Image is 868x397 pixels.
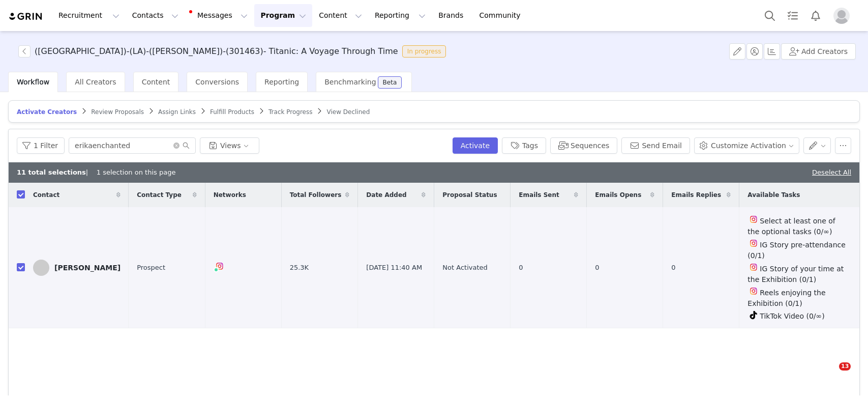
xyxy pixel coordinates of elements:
[550,137,617,154] button: Sequences
[694,137,799,154] button: Customize Activation
[185,4,254,27] button: Messages
[35,45,398,58] h3: ([GEOGRAPHIC_DATA])-(LA)-([PERSON_NAME])-(301463)- Titanic: A Voyage Through Time
[366,263,422,273] span: [DATE] 11:40 AM
[137,263,165,273] span: Prospect
[313,4,368,27] button: Content
[750,239,758,247] img: instagram.svg
[747,190,800,200] span: Available Tasks
[502,137,546,154] button: Tags
[33,260,121,276] a: [PERSON_NAME]
[671,263,675,273] span: 0
[17,108,77,116] span: Activate Creators
[402,45,446,58] span: In progress
[818,362,843,387] iframe: Intercom live chat
[158,108,196,116] span: Assign Links
[747,217,835,236] span: Select at least one of the optional tasks (0/∞)
[833,8,850,24] img: placeholder-profile.jpg
[254,4,312,27] button: Program
[519,190,559,200] span: Emails Sent
[142,78,170,86] span: Content
[17,167,175,178] div: | 1 selection on this page
[33,190,59,200] span: Contact
[453,137,498,154] button: Activate
[210,108,254,116] span: Fulfill Products
[804,4,827,27] button: Notifications
[91,108,144,116] span: Review Proposals
[366,190,406,200] span: Date Added
[432,4,472,27] a: Brands
[621,137,690,154] button: Send Email
[326,108,370,116] span: View Declined
[17,78,49,86] span: Workflow
[173,143,179,149] i: icon: close-circle
[782,4,804,27] a: Tasks
[195,78,239,86] span: Conversions
[18,45,450,58] span: [object Object]
[290,263,309,273] span: 25.3K
[827,8,860,24] button: Profile
[383,79,397,86] div: Beta
[183,142,190,149] i: icon: search
[216,262,224,270] img: instagram.svg
[126,4,185,27] button: Contacts
[750,287,758,295] img: instagram.svg
[54,264,121,272] div: [PERSON_NAME]
[519,263,523,273] span: 0
[750,215,758,223] img: instagram.svg
[473,4,531,27] a: Community
[747,241,846,260] span: IG Story pre-attendance (0/1)
[442,263,487,273] span: Not Activated
[268,108,312,116] span: Track Progress
[759,4,781,27] button: Search
[747,289,825,307] span: Reels enjoying the Exhibition (0/1)
[324,78,376,86] span: Benchmarking
[214,190,246,200] span: Networks
[760,312,824,320] span: TikTok Video (0/∞)
[17,168,86,176] b: 11 total selections
[290,190,342,200] span: Total Followers
[8,12,44,21] img: grin logo
[369,4,432,27] button: Reporting
[781,43,856,60] button: Add Creators
[17,137,65,154] button: 1 Filter
[839,362,851,371] span: 13
[595,190,641,200] span: Emails Opens
[200,137,259,154] button: Views
[52,4,126,27] button: Recruitment
[69,137,196,154] input: Search...
[264,78,299,86] span: Reporting
[442,190,497,200] span: Proposal Status
[595,263,599,273] span: 0
[137,190,182,200] span: Contact Type
[671,190,721,200] span: Emails Replies
[812,168,851,176] a: Deselect All
[75,78,116,86] span: All Creators
[750,263,758,271] img: instagram.svg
